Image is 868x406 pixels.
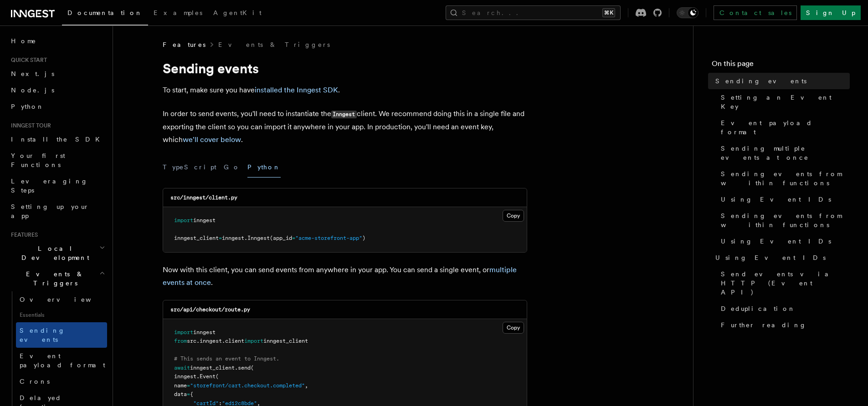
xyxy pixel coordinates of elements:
a: Setting an Event Key [717,89,850,115]
span: Sending events [20,327,65,343]
span: AgentKit [213,9,262,16]
span: import [244,338,263,344]
span: Local Development [7,244,99,262]
span: Deduplication [721,304,796,313]
button: TypeScript [163,157,216,178]
a: Sending events from within functions [717,208,850,233]
button: Local Development [7,240,107,266]
span: Sending events from within functions [721,169,850,188]
span: Examples [154,9,202,16]
span: Quick start [7,56,47,64]
span: = [219,235,222,241]
span: = [292,235,295,241]
span: inngest [193,217,216,223]
span: Using Event IDs [721,237,831,246]
span: await [174,365,190,371]
a: Your first Functions [7,147,107,173]
a: we'll cover below [183,135,241,144]
span: # This sends an event to Inngest. [174,355,279,362]
code: src/api/checkout/route.py [170,306,250,313]
button: Copy [503,210,524,222]
a: Node.js [7,82,107,98]
span: , [305,382,308,389]
a: Install the SDK [7,131,107,147]
a: Documentation [62,3,148,25]
a: Next.js [7,66,107,82]
span: Features [7,231,38,239]
h1: Sending events [163,60,527,76]
span: . [235,365,238,371]
a: Further reading [717,317,850,333]
span: . [196,338,200,344]
code: src/inngest/client.py [170,194,237,201]
span: { [190,391,193,397]
span: (app_id [270,235,292,241]
a: Event payload format [717,115,850,140]
span: Further reading [721,320,806,330]
span: . [244,235,247,241]
span: Setting up your app [11,203,89,219]
span: ( [251,365,254,371]
a: Event payload format [16,348,107,373]
a: Examples [148,3,208,25]
span: Leveraging Steps [11,178,88,194]
a: Sign Up [801,5,861,20]
span: ( [216,373,219,380]
span: import [174,217,193,223]
span: inngest_client [174,235,219,241]
a: Setting up your app [7,198,107,224]
span: "acme-storefront-app" [295,235,362,241]
p: In order to send events, you'll need to instantiate the client. We recommend doing this in a sing... [163,107,527,146]
span: Event [200,373,216,380]
a: Python [7,98,107,115]
span: from [174,338,187,344]
span: inngest [200,338,222,344]
span: Send events via HTTP (Event API) [721,269,850,297]
span: ) [362,235,365,241]
span: Features [163,40,205,49]
span: . [222,338,225,344]
a: Using Event IDs [717,191,850,208]
span: inngest_client [190,365,235,371]
a: Events & Triggers [218,40,330,49]
span: Documentation [67,9,143,16]
span: data [174,391,187,397]
a: Overview [16,291,107,308]
button: Copy [503,322,524,334]
span: "storefront/cart.checkout.completed" [190,382,305,389]
a: Sending events from within functions [717,166,850,191]
span: Using Event IDs [721,195,831,204]
span: send [238,365,251,371]
span: Overview [20,296,113,303]
span: src [187,338,196,344]
span: = [187,391,190,397]
span: inngest [222,235,244,241]
span: Inngest tour [7,122,51,129]
span: Event payload format [721,118,850,137]
span: Node.js [11,86,54,94]
span: Using Event IDs [715,253,826,262]
span: Next.js [11,70,54,77]
span: Sending multiple events at once [721,144,850,162]
span: Inngest [247,235,270,241]
a: Leveraging Steps [7,173,107,198]
h4: On this page [712,58,850,73]
span: inngest. [174,373,200,380]
a: multiple events at once [163,265,517,287]
button: Python [247,157,281,178]
a: Using Event IDs [712,249,850,266]
p: To start, make sure you have . [163,84,527,96]
span: Event payload format [20,352,105,369]
span: Crons [20,378,50,385]
code: Inngest [331,111,357,118]
button: Search...⌘K [446,5,621,20]
a: Sending multiple events at once [717,140,850,166]
a: Using Event IDs [717,233,850,249]
button: Toggle dark mode [677,7,699,18]
span: Events & Triggers [7,269,99,288]
a: installed the Inngest SDK [255,86,338,94]
span: Install the SDK [11,136,105,143]
span: import [174,329,193,335]
a: Deduplication [717,300,850,317]
kbd: ⌘K [602,8,615,17]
